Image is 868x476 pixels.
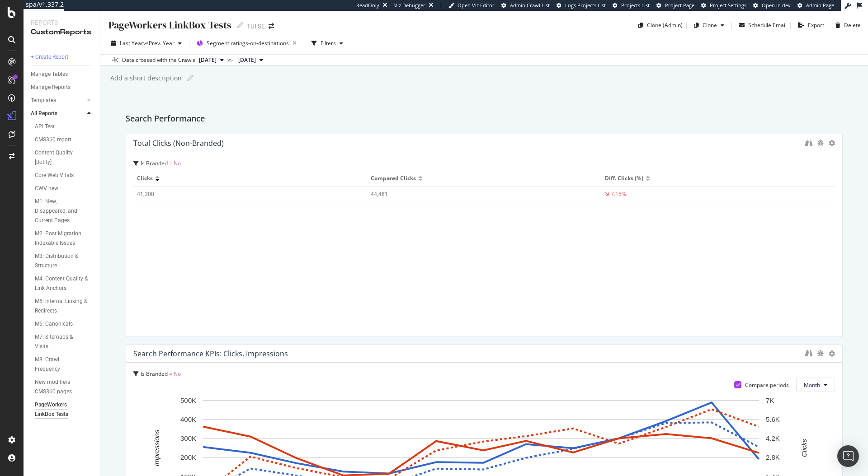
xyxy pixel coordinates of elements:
i: Edit report name [187,75,193,81]
div: Delete [844,21,861,29]
button: Clone (Admin) [635,18,683,33]
div: Search Performance [126,112,843,126]
a: M7: Sitemaps & Visits [35,332,94,351]
div: Total Clicks (Non-Branded)Is Branded = NoClicksCompared ClicksDiff. Clicks (%)41,30044,4817.15% [126,134,843,337]
a: API Test [35,122,94,131]
div: Content Quality [Botify] [35,148,85,167]
span: Clicks [137,174,153,182]
a: All Reports [31,109,85,118]
span: Is Branded [141,370,168,378]
div: ReadOnly: [356,2,381,9]
span: Diff. Clicks (%) [605,174,643,182]
div: Viz Debugger: [394,2,427,9]
a: Manage Tables [31,70,94,79]
span: Open Viz Editor [458,2,495,9]
div: bug [817,140,824,146]
text: 500K [180,397,196,404]
div: Core Web Vitals [35,171,74,180]
text: 4.2K [766,434,780,442]
div: PageWorkers LinkBox Tests [35,400,87,419]
a: Project Page [656,2,694,9]
a: Open Viz Editor [448,2,495,9]
div: API Test [35,122,55,131]
a: Projects List [613,2,650,9]
text: 7K [766,397,774,404]
a: CMS360 report [35,135,94,145]
a: Core Web Vitals [35,171,94,180]
a: Admin Page [797,2,834,9]
span: Admin Crawl List [510,2,550,9]
a: M2: Post Migration Indexable Issues [35,229,94,248]
span: Projects List [621,2,650,9]
div: Clone [703,21,717,29]
div: Search Performance KPIs: Clicks, Impressions [133,349,288,358]
div: M8: Crawl Frequency [35,355,85,374]
div: CustomReports [31,27,93,37]
text: Clicks [800,439,808,457]
div: CWV new [35,184,58,193]
div: Clone (Admin) [647,21,683,29]
span: No [174,370,181,378]
button: [DATE] [195,55,227,65]
span: vs [227,56,235,64]
div: binoculars [805,139,812,146]
span: Admin Page [806,2,834,9]
div: Export [808,21,824,29]
div: Add a short description [109,74,182,83]
button: Clone [690,18,728,33]
div: Data crossed with the Crawls [122,56,195,64]
a: M4: Content Quality & Link Anchors [35,274,94,293]
text: Impressions [153,429,160,466]
span: Logs Projects List [565,2,606,9]
a: PageWorkers LinkBox Tests [35,400,94,419]
span: Segment: ratings-on-destinations [207,39,289,47]
a: M3: Distribution & Structure [35,252,94,271]
div: CMS360 report [35,135,71,145]
button: [DATE] [235,55,267,65]
span: 2024 Aug. 6th [238,56,256,64]
a: Project Settings [701,2,746,9]
div: Open Intercom Messenger [837,445,859,467]
span: 2025 Aug. 28th [199,56,217,64]
span: Open in dev [762,2,791,9]
div: M4: Content Quality & Link Anchors [35,274,88,293]
div: PageWorkers LinkBox Tests [108,18,231,32]
div: M1: New, Disappeared, and Current Pages [35,197,89,225]
a: Open in dev [753,2,791,9]
button: Last YearvsPrev. Year [108,36,185,51]
div: 41,300 [137,190,341,198]
a: CWV new [35,184,94,193]
span: Project Page [665,2,694,9]
div: M5: Internal Linking & Redirects [35,297,87,316]
i: Edit report name [237,22,243,28]
a: New modifiers CMS360 pages [35,378,94,397]
div: Manage Reports [31,83,71,92]
text: 2.8K [766,453,780,461]
text: 400K [180,415,196,423]
div: Manage Tables [31,70,68,79]
div: All Reports [31,109,57,118]
div: Templates [31,96,56,105]
div: arrow-right-arrow-left [269,23,274,29]
text: 200K [180,453,196,461]
div: + Create Report [31,52,68,62]
div: Filters [321,39,336,47]
div: M2: Post Migration Indexable Issues [35,229,88,248]
div: M6: Canonicals [35,319,73,329]
span: Month [804,381,820,389]
a: M6: Canonicals [35,319,94,329]
a: Logs Projects List [557,2,606,9]
button: Schedule Email [736,18,787,33]
span: = [169,159,172,167]
button: Month [796,378,835,392]
div: Schedule Email [748,21,787,29]
span: Last Year [120,39,143,47]
a: Admin Crawl List [501,2,550,9]
span: = [169,370,172,378]
span: Is Branded [141,159,168,167]
button: Delete [832,18,861,33]
a: + Create Report [31,52,94,62]
span: Compared Clicks [371,174,416,182]
button: Filters [308,36,347,51]
span: Project Settings [710,2,746,9]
